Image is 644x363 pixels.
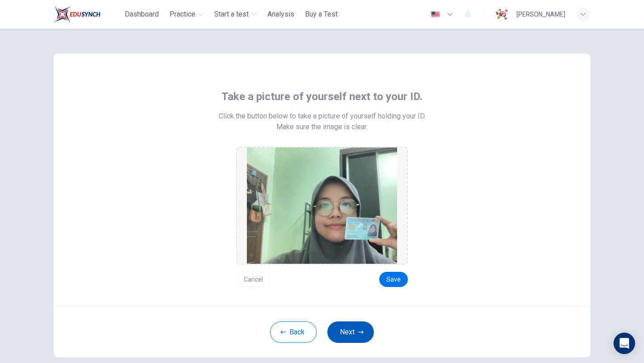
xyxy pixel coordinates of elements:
button: Practice [166,6,207,22]
button: Dashboard [121,6,162,22]
button: Buy a Test [301,6,341,22]
span: Buy a Test [305,9,338,20]
span: Dashboard [125,9,159,20]
a: ELTC logo [54,5,121,23]
img: en [430,11,441,18]
span: Take a picture of yourself next to your ID. [221,89,423,104]
button: Cancel [236,272,271,287]
button: Back [270,321,317,343]
span: Make sure the image is clear. [276,122,368,132]
img: ELTC logo [54,5,101,23]
div: Open Intercom Messenger [614,333,635,354]
button: Save [379,272,408,287]
img: Profile picture [495,7,509,21]
span: Start a test [214,9,249,20]
button: Start a test [211,6,260,22]
span: Analysis [267,9,294,20]
img: preview screemshot [247,148,397,264]
span: Practice [169,9,195,20]
span: Click the button below to take a picture of yourself holding your ID. [219,111,426,122]
button: Analysis [264,6,298,22]
div: [PERSON_NAME] [517,9,565,20]
button: Next [327,321,374,343]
